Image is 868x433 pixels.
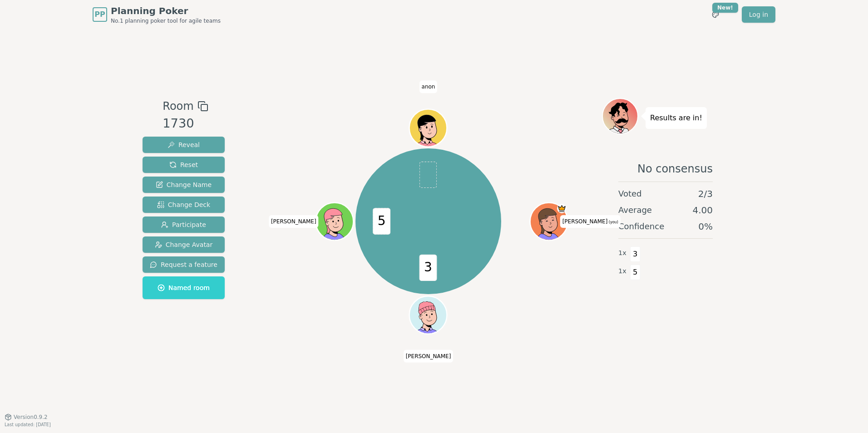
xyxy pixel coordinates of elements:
[143,276,225,299] button: Named room
[5,413,48,421] button: Version0.9.2
[143,216,225,233] button: Participate
[618,204,652,216] span: Average
[560,215,621,228] span: Click to change your name
[630,265,641,280] span: 5
[143,256,225,273] button: Request a feature
[618,266,626,276] span: 1 x
[698,187,713,200] span: 2 / 3
[712,3,738,13] div: New!
[618,220,664,233] span: Confidence
[111,5,221,17] span: Planning Poker
[707,6,724,23] button: New!
[5,422,51,427] span: Last updated: [DATE]
[419,255,437,281] span: 3
[157,200,210,209] span: Change Deck
[269,215,319,228] span: Click to change your name
[111,17,221,25] span: No.1 planning poker tool for agile teams
[143,197,225,213] button: Change Deck
[161,220,206,229] span: Participate
[742,6,775,23] a: Log in
[158,283,210,292] span: Named room
[150,260,217,269] span: Request a feature
[155,240,213,249] span: Change Avatar
[618,248,626,258] span: 1 x
[404,349,454,362] span: Click to change your name
[143,137,225,153] button: Reveal
[650,112,702,124] p: Results are in!
[373,208,391,235] span: 5
[163,98,193,114] span: Room
[637,162,713,176] span: No consensus
[143,236,225,253] button: Change Avatar
[630,246,641,262] span: 3
[532,204,567,239] button: Click to change your avatar
[169,160,198,169] span: Reset
[156,180,212,189] span: Change Name
[557,204,567,213] span: Elena is the host
[419,80,438,93] span: Click to change your name
[93,5,221,25] a: PPPlanning PokerNo.1 planning poker tool for agile teams
[692,204,713,216] span: 4.00
[143,177,225,193] button: Change Name
[163,114,208,133] div: 1730
[618,187,642,200] span: Voted
[168,140,200,149] span: Reveal
[94,9,105,20] span: PP
[14,413,48,421] span: Version 0.9.2
[143,157,225,173] button: Reset
[607,220,618,224] span: (you)
[698,220,713,233] span: 0 %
